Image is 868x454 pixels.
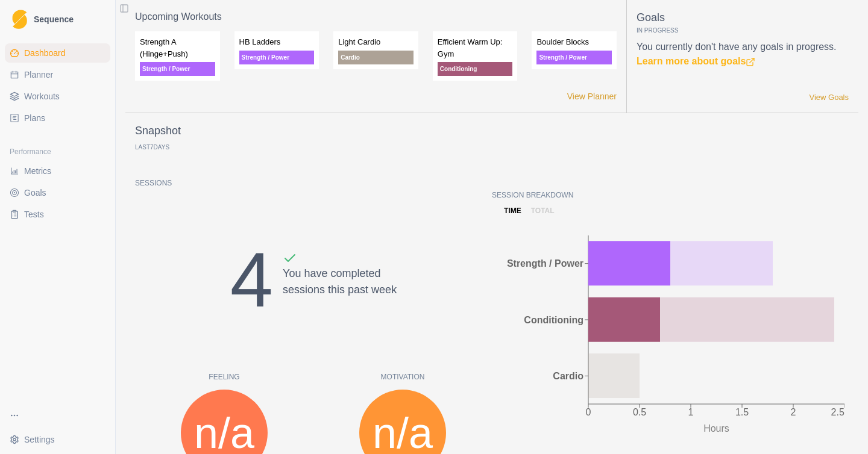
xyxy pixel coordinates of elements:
[24,165,51,177] span: Metrics
[703,423,729,434] tspan: Hours
[5,65,110,84] a: Planner
[12,10,27,30] img: Logo
[567,90,617,103] a: View Planner
[809,92,849,104] a: View Goals
[637,56,755,66] a: Learn more about goals
[24,112,45,124] span: Plans
[230,222,273,338] div: 4
[637,10,849,26] p: Goals
[135,372,313,382] p: Feeling
[313,372,492,382] p: Motivation
[135,10,617,24] p: Upcoming Workouts
[140,36,215,60] p: Strength A (Hinge+Push)
[438,36,513,60] p: Efficient Warm Up: Gym
[24,187,46,199] span: Goals
[150,144,154,151] span: 7
[24,90,60,102] span: Workouts
[524,315,583,325] tspan: Conditioning
[5,5,110,34] a: LogoSequence
[239,36,315,48] p: HB Ladders
[536,51,612,64] p: Strength / Power
[637,26,849,35] p: In Progress
[135,144,169,151] p: Last Days
[531,205,555,216] p: total
[586,407,591,417] tspan: 0
[24,208,44,220] span: Tests
[688,407,694,417] tspan: 1
[438,62,513,76] p: Conditioning
[34,15,74,23] span: Sequence
[5,161,110,181] a: Metrics
[5,108,110,128] a: Plans
[536,36,612,48] p: Boulder Blocks
[5,183,110,202] a: Goals
[239,51,315,64] p: Strength / Power
[637,40,849,69] p: You currently don't have any goals in progress.
[135,178,492,188] p: Sessions
[504,205,521,216] p: time
[735,407,749,417] tspan: 1.5
[283,251,397,338] div: You have completed sessions this past week
[5,142,110,161] div: Performance
[24,69,53,81] span: Planner
[338,36,414,48] p: Light Cardio
[24,47,66,59] span: Dashboard
[791,407,796,417] tspan: 2
[5,87,110,106] a: Workouts
[831,407,844,417] tspan: 2.5
[5,205,110,224] a: Tests
[507,258,583,269] tspan: Strength / Power
[5,430,110,449] button: Settings
[135,123,181,139] p: Snapshot
[553,371,583,381] tspan: Cardio
[492,190,849,201] p: Session Breakdown
[140,62,215,76] p: Strength / Power
[338,51,414,64] p: Cardio
[5,43,110,63] a: Dashboard
[633,407,646,417] tspan: 0.5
